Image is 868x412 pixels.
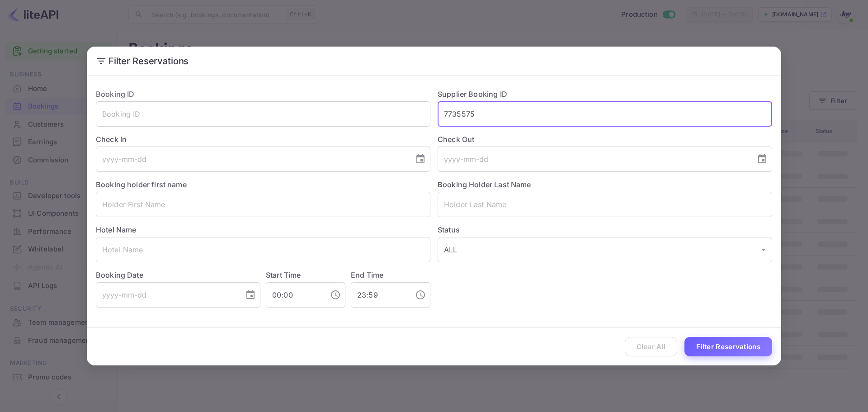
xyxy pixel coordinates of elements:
[351,270,383,279] label: End Time
[326,286,344,304] button: Choose time, selected time is 12:00 AM
[438,147,750,172] input: yyyy-mm-dd
[96,282,238,308] input: yyyy-mm-dd
[266,270,301,279] label: Start Time
[96,90,135,99] label: Booking ID
[438,192,772,217] input: Holder Last Name
[96,225,137,234] label: Hotel Name
[438,237,772,262] div: ALL
[96,180,187,189] label: Booking holder first name
[438,90,507,99] label: Supplier Booking ID
[96,101,430,127] input: Booking ID
[96,237,430,262] input: Hotel Name
[87,47,781,76] h2: Filter Reservations
[411,150,429,168] button: Choose date
[438,180,531,189] label: Booking Holder Last Name
[96,270,260,280] label: Booking Date
[753,150,771,168] button: Choose date
[438,101,772,127] input: Supplier Booking ID
[351,282,408,308] input: hh:mm
[241,286,259,304] button: Choose date
[438,134,772,145] label: Check Out
[411,286,429,304] button: Choose time, selected time is 11:59 PM
[438,224,772,235] label: Status
[96,134,430,145] label: Check In
[96,192,430,217] input: Holder First Name
[96,147,408,172] input: yyyy-mm-dd
[266,282,323,308] input: hh:mm
[684,337,772,356] button: Filter Reservations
